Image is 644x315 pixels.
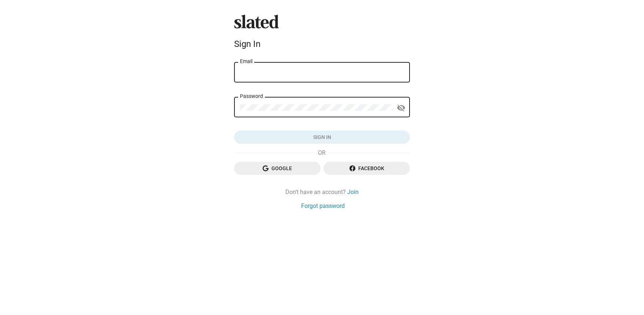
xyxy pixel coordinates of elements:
sl-branding: Sign In [234,15,410,52]
span: Facebook [329,162,404,175]
button: Google [234,162,321,175]
div: Don't have an account? [234,188,410,196]
mat-icon: visibility_off [397,102,406,114]
div: Sign In [234,39,410,49]
a: Forgot password [301,202,345,210]
span: Google [240,162,315,175]
button: Show password [394,100,408,115]
button: Facebook [323,162,410,175]
a: Join [347,188,359,196]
